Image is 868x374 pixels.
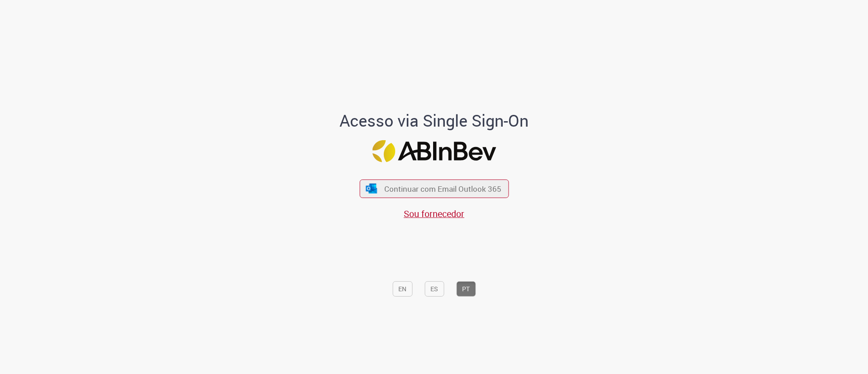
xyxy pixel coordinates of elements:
h1: Acesso via Single Sign-On [309,112,560,130]
a: Sou fornecedor [404,208,464,220]
button: EN [392,281,412,297]
button: PT [456,281,476,297]
button: ES [425,281,444,297]
img: Logo ABInBev [372,140,496,162]
span: Continuar com Email Outlook 365 [384,184,501,194]
button: ícone Azure/Microsoft 360 Continuar com Email Outlook 365 [359,180,509,198]
img: ícone Azure/Microsoft 360 [365,184,378,193]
